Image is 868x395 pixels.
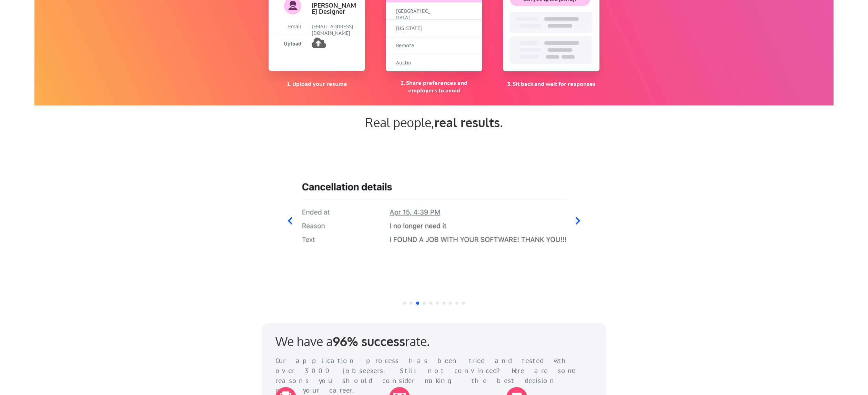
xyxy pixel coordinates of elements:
div: Upload [269,41,301,48]
div: [US_STATE] [396,25,431,32]
div: 2. Share preferences and employers to avoid [386,79,482,94]
div: Real people, . [269,115,599,130]
div: [EMAIL_ADDRESS][DOMAIN_NAME] [312,23,358,37]
div: [PERSON_NAME] Designer [312,2,356,14]
div: 1. Upload your resume [269,80,365,88]
div: Remote [396,42,431,49]
strong: real results [434,114,500,130]
div: We have a rate. [275,334,475,348]
div: Email [269,23,301,30]
div: [GEOGRAPHIC_DATA] [396,8,431,21]
div: 3. Sit back and wait for responses [503,80,599,88]
strong: 96% success [333,333,405,349]
div: Austin [396,60,431,67]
